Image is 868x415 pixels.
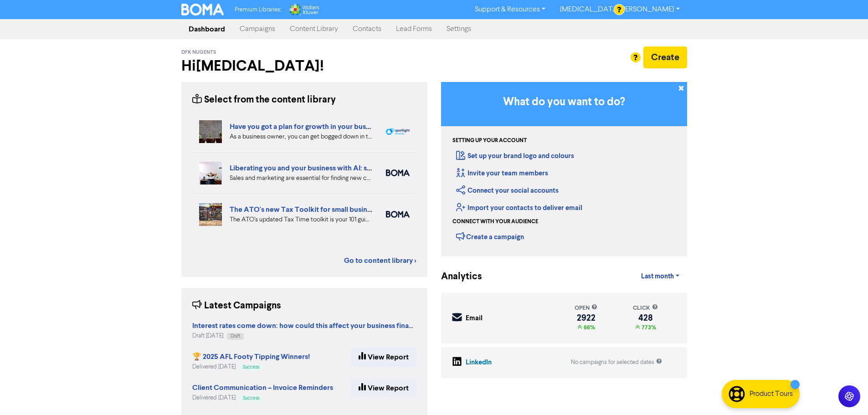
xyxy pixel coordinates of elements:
a: Content Library [282,20,345,38]
div: 2922 [575,314,597,322]
a: Go to content library > [344,255,416,266]
a: View Report [351,379,416,398]
a: Client Communication – Invoice Reminders [192,384,333,392]
span: Last month [641,272,674,281]
a: Connect your social accounts [456,186,559,195]
span: Success [243,396,259,400]
div: Select from the content library [192,93,336,107]
button: Create [643,46,687,68]
span: 66% [582,324,595,331]
a: The ATO's new Tax Toolkit for small business owners [230,205,404,214]
div: The ATO’s updated Tax Time toolkit is your 101 guide to business taxes. We’ve summarised the key ... [230,215,372,225]
div: Create a campaign [456,230,524,243]
span: DFK Nugents [181,49,216,56]
strong: Interest rates come down: how could this affect your business finances? [192,321,427,330]
div: Connect with your audience [452,218,538,226]
div: 428 [633,314,658,322]
div: Analytics [441,270,471,284]
strong: Client Communication – Invoice Reminders [192,383,333,392]
span: Draft [231,334,240,338]
a: Campaigns [232,20,282,38]
strong: 🏆 2025 AFL Footy Tipping Winners! [192,352,310,361]
h3: What do you want to do? [455,96,673,109]
div: Draft [DATE] [192,332,416,340]
div: Delivered [DATE] [192,394,333,402]
div: No campaigns for selected dates [571,358,662,367]
img: Wolters Kluwer [288,4,319,15]
div: Sales and marketing are essential for finding new customers but eat into your business time. We e... [230,174,372,183]
div: Latest Campaigns [192,299,281,313]
h2: Hi [MEDICAL_DATA] ! [181,57,427,75]
a: Contacts [345,20,389,38]
div: Email [466,313,483,324]
span: Success [243,365,259,369]
a: Import your contacts to deliver email [456,204,582,212]
a: Settings [439,20,478,38]
div: LinkedIn [466,358,492,368]
span: Premium Libraries: [235,7,281,13]
iframe: Chat Widget [822,371,868,415]
a: 🏆 2025 AFL Footy Tipping Winners! [192,354,310,361]
img: BOMA Logo [181,4,224,15]
a: [MEDICAL_DATA][PERSON_NAME] [553,2,687,17]
a: Interest rates come down: how could this affect your business finances? [192,323,427,330]
span: 773% [640,324,656,331]
img: boma [386,211,410,218]
div: Setting up your account [452,137,527,145]
a: View Report [351,348,416,367]
a: Have you got a plan for growth in your business? [230,122,385,131]
a: Support & Resources [467,2,553,17]
a: Invite your team members [456,169,548,178]
div: open [575,304,597,313]
div: click [633,304,658,313]
a: Last month [634,267,687,286]
a: Set up your brand logo and colours [456,152,574,160]
a: Liberating you and your business with AI: sales and marketing [230,164,427,173]
div: Delivered [DATE] [192,363,310,371]
a: Dashboard [181,20,232,38]
div: As a business owner, you can get bogged down in the demands of day-to-day business. We can help b... [230,132,372,142]
img: boma [386,169,410,176]
a: Lead Forms [389,20,439,38]
img: spotlight [386,128,410,135]
div: Getting Started in BOMA [441,82,687,256]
